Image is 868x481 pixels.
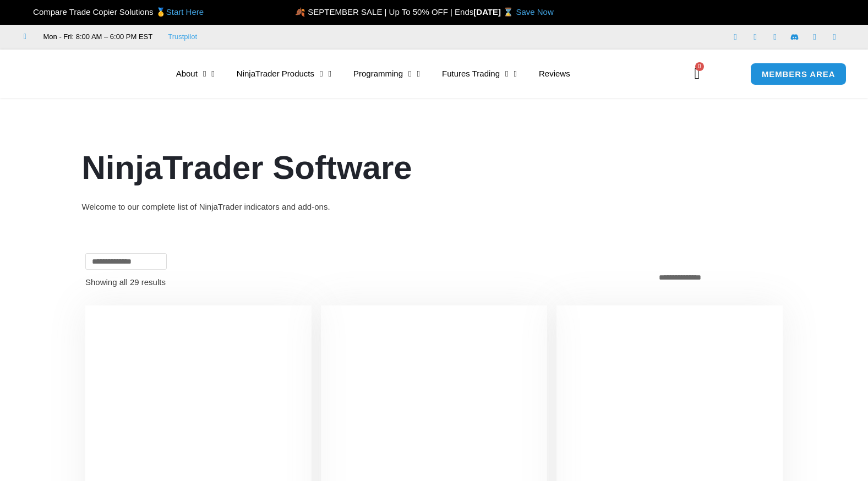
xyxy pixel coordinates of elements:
[85,278,166,286] p: Showing all 29 results
[165,61,678,86] nav: Menu
[82,199,787,215] div: Welcome to our complete list of NinjaTrader indicators and add-ons.
[165,61,226,86] a: About
[26,54,145,94] img: LogoAI | Affordable Indicators – NinjaTrader
[168,30,197,43] a: Trustpilot
[342,61,431,86] a: Programming
[82,145,787,191] h1: NinjaTrader Software
[762,70,836,78] span: MEMBERS AREA
[678,58,717,90] a: 0
[473,7,516,17] strong: [DATE] ⌛
[695,62,704,71] span: 0
[516,7,553,17] a: Save Now
[653,270,783,285] select: Shop order
[24,7,204,17] span: Compare Trade Copier Solutions 🥇
[528,61,581,86] a: Reviews
[41,30,153,43] span: Mon - Fri: 8:00 AM – 6:00 PM EST
[226,61,342,86] a: NinjaTrader Products
[431,61,528,86] a: Futures Trading
[24,8,32,16] img: 🏆
[295,7,473,17] span: 🍂 SEPTEMBER SALE | Up To 50% OFF | Ends
[166,7,204,17] a: Start Here
[750,63,847,85] a: MEMBERS AREA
